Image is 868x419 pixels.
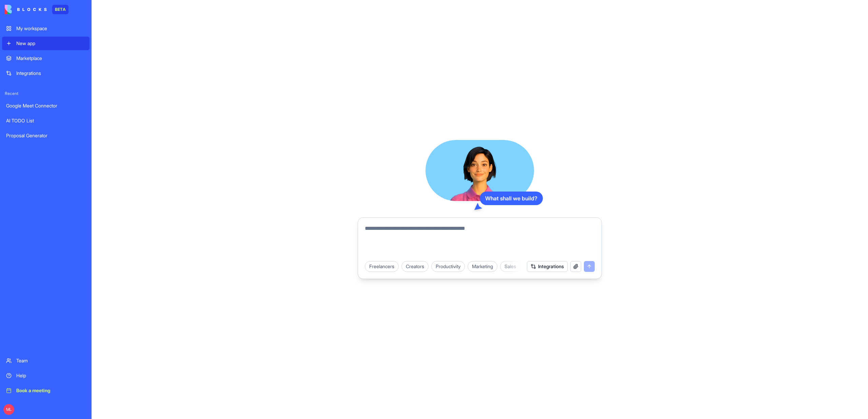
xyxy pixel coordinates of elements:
[5,5,47,14] img: logo
[16,40,85,47] div: New app
[52,5,68,14] div: BETA
[2,91,90,96] span: Recent
[2,52,90,65] a: Marketplace
[2,369,90,382] a: Help
[2,384,90,397] a: Book a meeting
[16,387,85,394] div: Book a meeting
[6,117,85,124] div: AI TODO List
[365,261,399,272] div: Freelancers
[16,25,85,32] div: My workspace
[431,261,465,272] div: Productivity
[16,70,85,77] div: Integrations
[2,129,90,142] a: Proposal Generator
[468,261,497,272] div: Marketing
[16,372,85,379] div: Help
[500,261,520,272] div: Sales
[2,354,90,367] a: Team
[2,66,90,80] a: Integrations
[2,22,90,35] a: My workspace
[3,404,14,415] span: ML
[2,99,90,113] a: Google Meet Connector
[2,114,90,127] a: AI TODO List
[16,357,85,364] div: Team
[6,102,85,109] div: Google Meet Connector
[5,5,68,14] a: BETA
[480,192,543,205] div: What shall we build?
[2,37,90,50] a: New app
[527,261,568,272] button: Integrations
[16,55,85,62] div: Marketplace
[401,261,429,272] div: Creators
[6,132,85,139] div: Proposal Generator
